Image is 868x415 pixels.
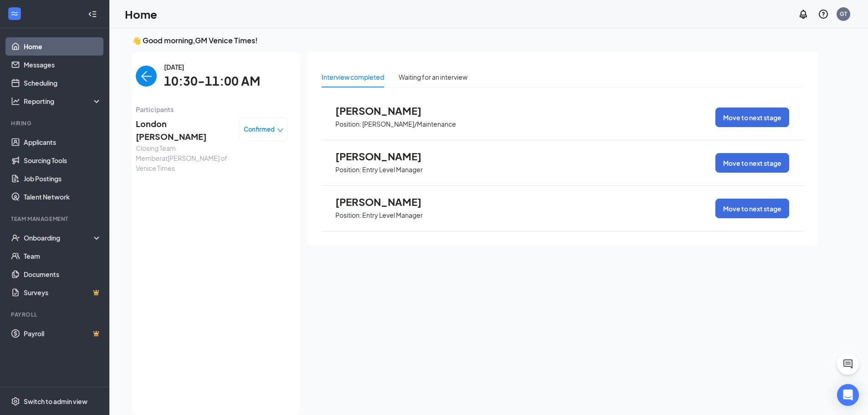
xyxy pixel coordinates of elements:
div: GT [840,10,847,18]
span: Participants [136,104,288,114]
button: Move to next stage [715,108,789,127]
p: Position: [335,120,361,128]
span: down [277,127,283,133]
span: 10:30-11:00 AM [164,72,260,91]
a: Sourcing Tools [24,151,102,169]
a: Talent Network [24,188,102,206]
svg: UserCheck [11,233,20,242]
button: ChatActive [837,353,859,375]
span: [DATE] [164,62,260,72]
a: SurveysCrown [24,283,102,302]
span: Closing Team Member at [PERSON_NAME] of Venice Times [136,143,231,173]
div: Waiting for an interview [399,72,467,82]
h3: 👋 Good morning, GM Venice Times ! [132,36,817,46]
a: Home [24,37,102,56]
svg: Notifications [798,9,809,20]
a: Applicants [24,133,102,151]
button: Move to next stage [715,199,789,218]
div: Interview completed [322,72,384,82]
h1: Home [125,6,157,22]
a: Documents [24,265,102,283]
a: Job Postings [24,169,102,188]
svg: WorkstreamLogo [10,9,19,18]
div: Team Management [11,215,100,223]
svg: Analysis [11,97,20,106]
span: [PERSON_NAME] [335,150,436,162]
p: Entry Level Manager [362,165,423,174]
span: [PERSON_NAME] [335,196,436,208]
svg: Settings [11,397,20,406]
span: London [PERSON_NAME] [136,118,231,143]
div: Payroll [11,311,100,318]
p: Position: [335,165,361,174]
div: Switch to admin view [24,397,87,406]
div: Onboarding [24,233,94,242]
svg: QuestionInfo [818,9,829,20]
button: Move to next stage [715,153,789,173]
a: Scheduling [24,74,102,92]
a: Messages [24,56,102,74]
p: [PERSON_NAME]/Maintenance [362,120,456,128]
button: back-button [136,66,157,87]
p: Position: [335,211,361,220]
div: Hiring [11,119,100,127]
span: [PERSON_NAME] [335,105,436,117]
a: Team [24,247,102,265]
p: Entry Level Manager [362,211,423,220]
span: Confirmed [244,125,275,134]
div: Reporting [24,97,102,106]
div: Open Intercom Messenger [837,384,859,406]
svg: Collapse [88,10,97,19]
a: PayrollCrown [24,324,102,343]
svg: ChatActive [842,359,853,369]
